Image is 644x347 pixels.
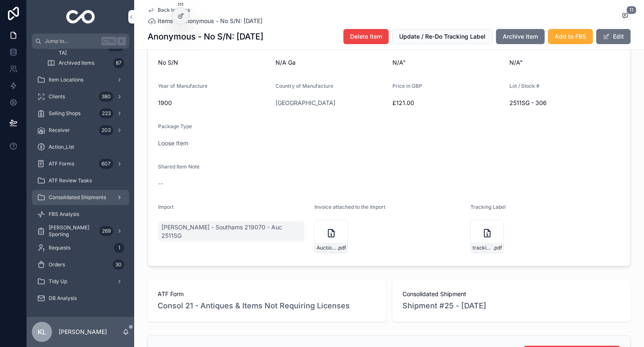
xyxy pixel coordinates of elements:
[148,17,173,25] a: Items
[49,211,79,218] span: FBS Analysis
[49,110,80,117] span: Selling Shops
[392,29,493,44] button: Update / Re-Do Tracking Label
[399,32,486,41] span: Update / Re-Do Tracking Label
[392,58,503,67] span: N/A"
[158,58,269,67] span: No S/N
[49,261,65,268] span: Orders
[158,7,190,13] span: Back to Items
[161,223,301,240] span: [PERSON_NAME] - Southams 219070 - Auc 2511SG
[32,190,129,205] a: Consolidated Shipments
[49,224,96,238] span: [PERSON_NAME] Sporting
[32,223,129,239] a: [PERSON_NAME] Sporting269
[555,32,586,41] span: Add to FBS
[32,89,129,104] a: Clients380
[99,125,113,135] div: 203
[275,58,386,67] span: N/A Ga
[32,106,129,121] a: Selling Shops223
[473,244,493,251] span: tracking_label
[49,177,92,184] span: ATF Review Tasks
[114,243,124,253] div: 1
[42,39,129,54] a: Received in [GEOGRAPHIC_DATA]6,381
[49,144,74,150] span: Action_List
[548,29,593,44] button: Add to FBS
[493,244,502,251] span: .pdf
[59,328,107,336] p: [PERSON_NAME]
[32,207,129,222] a: FBS Analysis
[38,327,46,337] span: KL
[158,179,163,188] span: --
[27,49,134,317] div: scrollable content
[402,300,486,312] a: Shipment #25 - [DATE]
[113,260,124,270] div: 30
[626,6,636,14] span: 11
[49,278,67,285] span: Tidy Up
[503,32,538,41] span: Archive Item
[32,291,129,306] a: DB Analysis
[32,72,129,87] a: Item Locations
[148,7,190,13] a: Back to Items
[158,139,188,147] a: Loose Item
[99,226,113,236] div: 269
[275,83,333,89] span: Country of Manufacture
[49,76,83,83] span: Item Locations
[118,38,125,45] span: K
[158,204,174,210] span: Import
[32,156,129,171] a: ATF Forms607
[392,83,422,89] span: Price in GBP
[32,123,129,138] a: Receiver203
[317,244,337,251] span: Auction-Invoice_#219070_2025-03-13_19-07
[49,127,70,134] span: Receiver
[470,204,506,210] span: Tracking Label
[99,108,113,118] div: 223
[59,60,94,66] span: Archived Items
[158,290,376,298] span: ATF Form
[32,240,129,255] a: Requests1
[32,173,129,188] a: ATF Review Tasks
[509,58,620,67] span: N/A"
[596,29,631,44] button: Edit
[99,159,113,169] div: 607
[392,99,503,107] span: £121.00
[158,17,173,25] span: Items
[314,204,385,210] span: Invoice attached to the Import
[99,92,113,102] div: 380
[350,32,382,41] span: Delete Item
[275,99,335,107] a: [GEOGRAPHIC_DATA]
[32,274,129,289] a: Tidy Up
[509,99,620,107] span: 2511SG - 306
[113,58,124,68] div: 87
[402,290,621,298] span: Consolidated Shipment
[158,123,192,129] span: Package Type
[32,34,129,49] button: Jump to...CtrlK
[45,38,98,45] span: Jump to...
[158,300,350,312] a: Consol 21 - Antiques & Items Not Requiring Licenses
[49,295,77,302] span: DB Analysis
[158,83,208,89] span: Year of Manufacture
[182,17,262,25] a: Anonymous - No S/N: [DATE]
[49,244,70,251] span: Requests
[158,163,200,170] span: Shared Item Note
[66,10,95,24] img: App logo
[49,160,74,167] span: ATF Forms
[620,11,631,21] button: 11
[343,29,389,44] button: Delete Item
[509,83,540,89] span: Lot / Stock #
[337,244,346,251] span: .pdf
[42,55,129,71] a: Archived Items87
[101,37,117,45] span: Ctrl
[32,139,129,155] a: Action_List
[148,31,263,42] h1: Anonymous - No S/N: [DATE]
[158,221,304,242] a: [PERSON_NAME] - Southams 219070 - Auc 2511SG
[496,29,545,44] button: Archive Item
[49,93,65,100] span: Clients
[158,99,269,107] span: 1900
[49,194,106,201] span: Consolidated Shipments
[32,257,129,272] a: Orders30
